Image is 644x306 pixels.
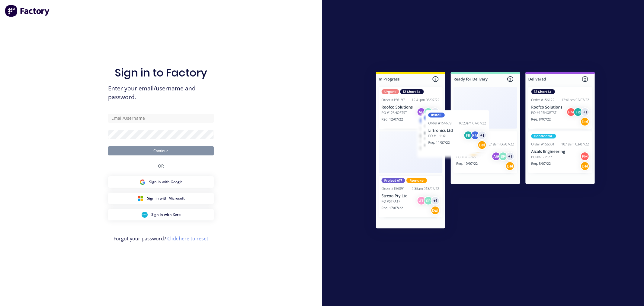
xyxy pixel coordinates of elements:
h1: Sign in to Factory [115,66,207,79]
span: Sign in with Google [149,179,183,185]
span: Sign in with Microsoft [147,196,185,201]
button: Microsoft Sign inSign in with Microsoft [108,193,214,204]
span: Enter your email/username and password. [108,84,214,102]
button: Google Sign inSign in with Google [108,176,214,188]
div: OR [158,155,164,176]
img: Factory [5,5,50,17]
span: Sign in with Xero [151,212,181,217]
a: Click here to reset [167,235,208,242]
span: Forgot your password? [114,235,208,242]
button: Continue [108,146,214,155]
button: Xero Sign inSign in with Xero [108,209,214,220]
input: Email/Username [108,114,214,123]
img: Microsoft Sign in [137,195,143,201]
img: Xero Sign in [142,212,148,218]
img: Google Sign in [139,179,146,185]
img: Sign in [363,60,608,243]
